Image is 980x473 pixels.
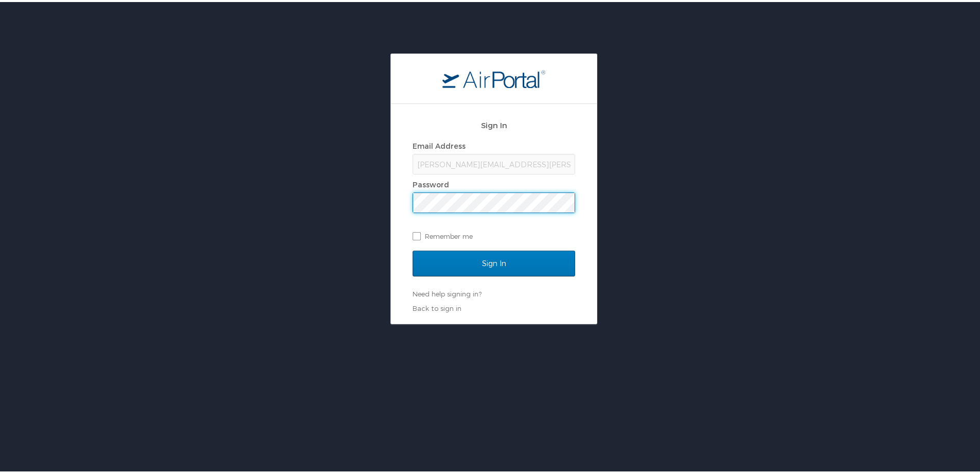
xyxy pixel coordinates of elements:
label: Email Address [413,139,466,148]
a: Need help signing in? [413,288,482,296]
h2: Sign In [413,117,575,129]
input: Sign In [413,249,575,274]
label: Password [413,178,449,187]
label: Remember me [413,226,575,242]
a: Back to sign in [413,302,461,310]
img: logo [442,67,545,86]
